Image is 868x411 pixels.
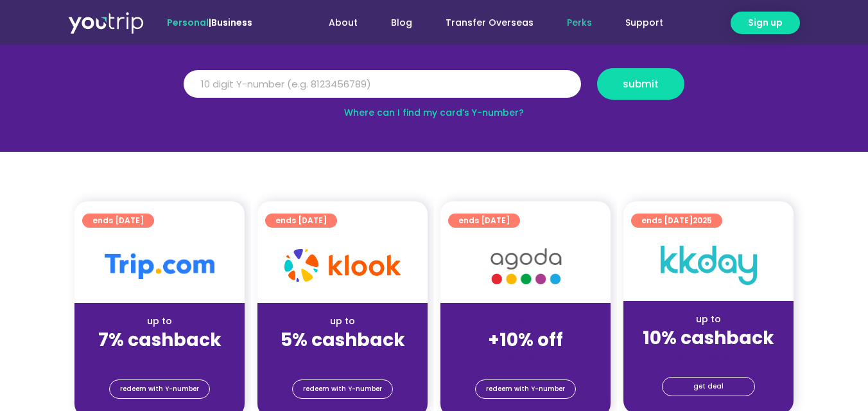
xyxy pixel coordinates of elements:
a: ends [DATE]2025 [631,214,722,228]
input: 10 digit Y-number (e.g. 8123456789) [184,70,581,98]
button: submit [597,68,684,100]
div: (for stays only) [268,352,417,365]
div: (for stays only) [85,352,234,365]
a: redeem with Y-number [475,379,576,399]
a: About [312,11,374,35]
a: get deal [662,377,755,396]
span: Personal [167,16,209,29]
a: Perks [550,11,609,35]
span: up to [514,315,537,327]
div: up to [634,313,783,326]
strong: +10% off [488,327,563,352]
span: redeem with Y-number [486,380,565,398]
a: Transfer Overseas [429,11,550,35]
span: redeem with Y-number [303,380,382,398]
span: ends [DATE] [92,214,144,228]
span: ends [DATE] [641,214,712,228]
div: (for stays only) [451,352,600,365]
strong: 5% cashback [281,327,405,352]
nav: Menu [287,11,680,35]
a: ends [DATE] [82,214,154,228]
span: redeem with Y-number [120,380,199,398]
strong: 7% cashback [98,327,221,352]
span: | [167,16,252,29]
span: 2025 [693,215,712,226]
div: up to [85,315,234,328]
span: ends [DATE] [275,214,327,228]
a: Where can I find my card’s Y-number? [344,106,524,119]
span: Sign up [748,16,783,30]
a: Blog [374,11,429,35]
span: submit [623,79,659,89]
div: (for stays only) [634,350,783,363]
a: redeem with Y-number [292,379,393,399]
div: up to [268,315,417,328]
strong: 10% cashback [643,325,774,351]
form: Y Number [184,68,684,109]
a: Sign up [731,12,800,34]
span: get deal [693,378,724,396]
a: ends [DATE] [265,214,337,228]
span: ends [DATE] [458,214,510,228]
a: Business [211,16,252,29]
a: Support [609,11,680,35]
a: ends [DATE] [448,214,520,228]
a: redeem with Y-number [109,379,210,399]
